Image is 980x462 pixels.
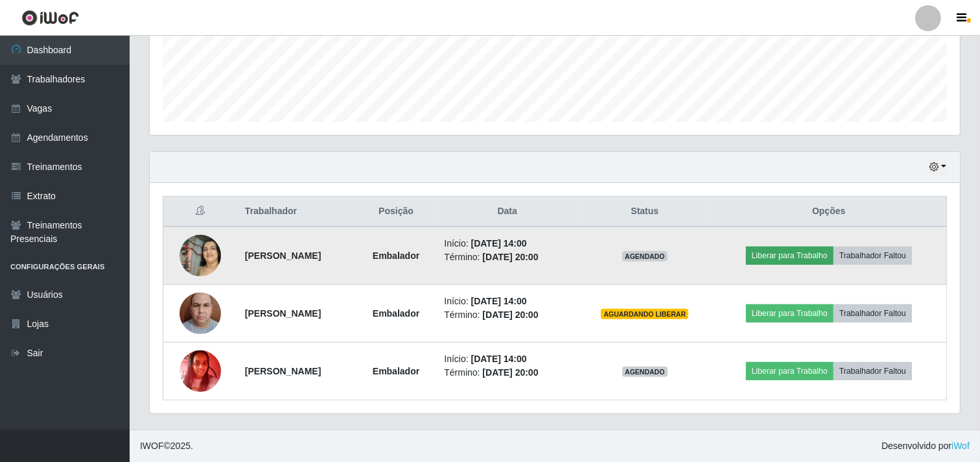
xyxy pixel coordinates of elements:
th: Data [436,197,578,227]
th: Opções [712,197,947,227]
li: Início: [444,295,570,308]
img: CoreUI Logo [21,10,79,26]
time: [DATE] 20:00 [482,310,538,320]
img: 1747400784122.jpeg [180,343,221,398]
button: Trabalhador Faltou [834,247,912,265]
strong: Embalador [373,250,419,261]
li: Início: [444,352,570,366]
img: 1707916036047.jpeg [180,228,221,283]
time: [DATE] 20:00 [482,252,538,262]
li: Término: [444,308,570,322]
span: IWOF [140,441,164,451]
li: Término: [444,366,570,380]
button: Liberar para Trabalho [746,362,834,380]
li: Término: [444,250,570,264]
time: [DATE] 14:00 [471,296,527,306]
button: Liberar para Trabalho [746,247,834,265]
th: Status [578,197,712,227]
time: [DATE] 14:00 [471,354,527,364]
strong: Embalador [373,366,419,376]
span: AGUARDANDO LIBERAR [601,309,688,319]
span: AGENDADO [622,367,668,377]
strong: [PERSON_NAME] [245,366,321,376]
span: Desenvolvido por [881,439,970,453]
strong: [PERSON_NAME] [245,250,321,261]
li: Início: [444,237,570,250]
span: © 2025 . [140,439,193,453]
strong: Embalador [373,308,419,319]
th: Trabalhador [237,197,356,227]
time: [DATE] 14:00 [471,238,527,249]
button: Liberar para Trabalho [746,304,834,322]
strong: [PERSON_NAME] [245,308,321,319]
button: Trabalhador Faltou [834,362,912,380]
button: Trabalhador Faltou [834,304,912,322]
time: [DATE] 20:00 [482,367,538,378]
th: Posição [356,197,437,227]
a: iWof [951,441,970,451]
span: AGENDADO [622,251,668,261]
img: 1708352184116.jpeg [180,286,221,341]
